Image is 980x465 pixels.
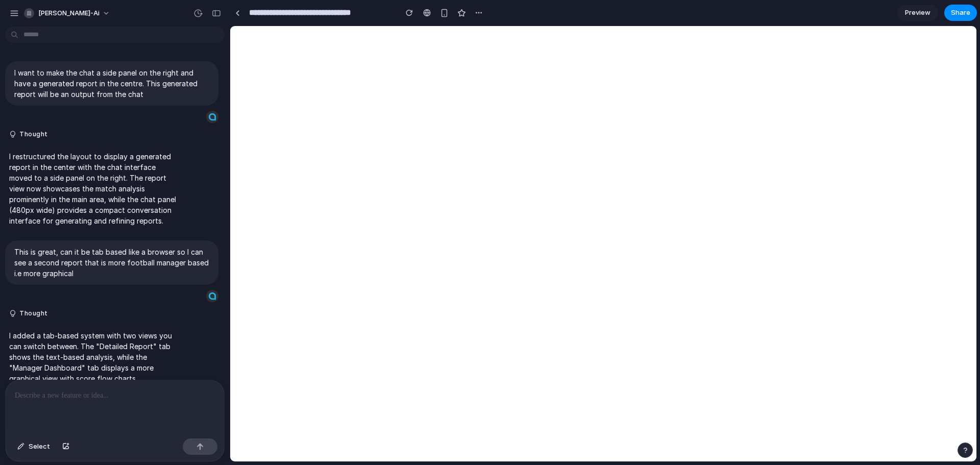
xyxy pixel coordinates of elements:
[38,8,100,18] span: [PERSON_NAME]-ai
[29,442,50,452] span: Select
[9,330,180,427] p: I added a tab-based system with two views you can switch between. The "Detailed Report" tab shows...
[944,5,977,21] button: Share
[14,247,209,279] p: This is great, can it be tab based like a browser so I can see a second report that is more footb...
[951,8,970,18] span: Share
[12,438,55,455] button: Select
[905,8,930,18] span: Preview
[14,67,209,100] p: I want to make the chat a side panel on the right and have a generated report in the centre. This...
[9,151,180,226] p: I restructured the layout to display a generated report in the center with the chat interface mov...
[20,5,115,21] button: [PERSON_NAME]-ai
[897,5,938,21] a: Preview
